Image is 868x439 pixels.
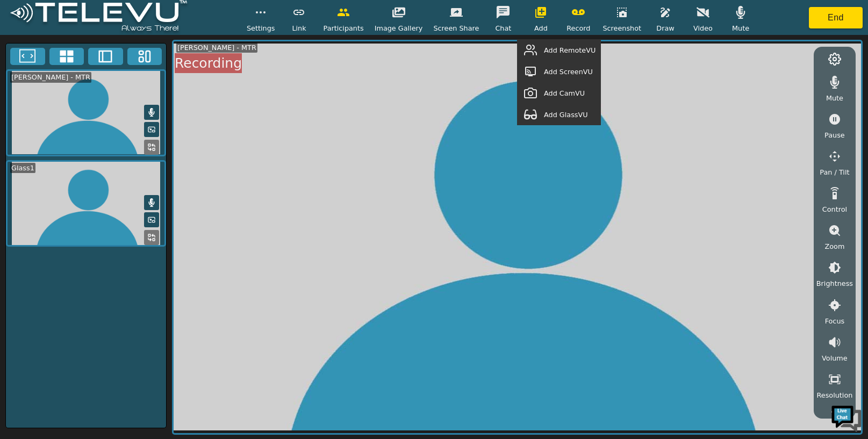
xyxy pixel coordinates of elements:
[144,122,159,137] button: Picture in Picture
[5,293,205,331] textarea: Type your message and hit 'Enter'
[824,130,845,140] span: Pause
[323,23,363,33] span: Participants
[656,23,674,33] span: Draw
[826,93,843,103] span: Mute
[824,241,844,251] span: Zoom
[144,230,159,245] button: Replace Feed
[732,23,749,33] span: Mute
[822,204,847,214] span: Control
[822,353,848,363] span: Volume
[10,163,35,173] div: Glass1
[602,23,641,33] span: Screenshot
[495,23,511,33] span: Chat
[566,23,590,33] span: Record
[10,48,45,65] button: Fullscreen
[292,23,306,33] span: Link
[375,23,423,33] span: Image Gallery
[830,401,863,434] img: Chat Widget
[544,88,585,98] span: Add CamVU
[10,72,91,82] div: [PERSON_NAME] - MTR
[544,67,593,77] span: Add ScreenVU
[49,48,84,65] button: 4x4
[816,278,853,289] span: Brightness
[144,140,159,155] button: Replace Feed
[127,48,162,65] button: Three Window Medium
[825,316,845,326] span: Focus
[693,23,713,33] span: Video
[62,135,148,244] span: We're online!
[820,167,849,177] span: Pan / Tilt
[816,390,852,400] span: Resolution
[18,50,45,77] img: d_736959983_company_1615157101543_736959983
[544,110,588,120] span: Add GlassVU
[176,42,257,53] div: [PERSON_NAME] - MTR
[144,212,159,227] button: Picture in Picture
[144,195,159,210] button: Mute
[809,7,863,28] button: End
[433,23,479,33] span: Screen Share
[56,56,181,70] div: Chat with us now
[534,23,548,33] span: Add
[176,5,202,31] div: Minimize live chat window
[247,23,275,33] span: Settings
[88,48,123,65] button: Two Window Medium
[175,53,242,74] div: Recording
[544,45,596,55] span: Add RemoteVU
[144,105,159,120] button: Mute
